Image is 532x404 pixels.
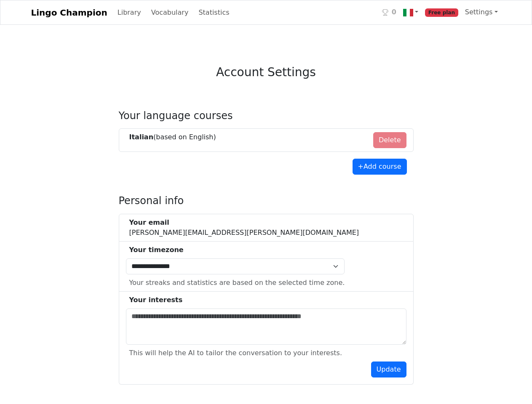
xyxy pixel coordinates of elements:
[129,133,154,141] strong: Italian
[129,132,216,142] div: (based on English )
[371,361,406,377] button: Update
[119,195,414,207] h4: Personal info
[392,7,396,17] span: 0
[31,4,107,21] a: Lingo Champion
[403,8,413,18] img: it.svg
[195,4,233,21] a: Statistics
[129,218,359,238] div: [PERSON_NAME][EMAIL_ADDRESS][PERSON_NAME][DOMAIN_NAME]
[379,4,400,21] a: 0
[148,4,192,21] a: Vocabulary
[114,4,144,21] a: Library
[129,278,345,288] div: Your streaks and statistics are based on the selected time zone.
[422,4,462,21] a: Free plan
[129,295,406,305] div: Your interests
[129,218,359,228] div: Your email
[462,4,501,21] a: Settings
[353,159,407,175] button: +Add course
[129,245,345,255] div: Your timezone
[126,258,345,274] select: Select Time Zone
[119,110,414,122] h4: Your language courses
[425,8,458,17] span: Free plan
[216,65,316,80] h3: Account Settings
[129,348,342,358] div: This will help the AI to tailor the conversation to your interests.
